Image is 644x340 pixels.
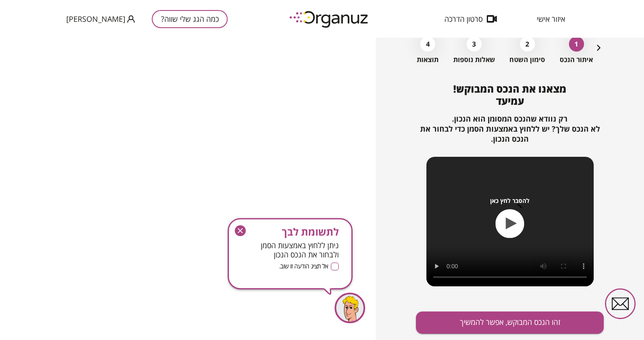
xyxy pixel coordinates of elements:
span: איזור אישי [537,15,565,23]
div: 2 [520,36,535,52]
div: 3 [467,36,482,52]
span: תוצאות [417,56,439,64]
span: ניתן ללחוץ באמצעות הסמן ולבחור את הנכס הנכון [241,241,339,259]
img: logo [283,8,376,31]
button: כמה הגג שלי שווה? [152,10,228,28]
span: איתור הנכס [560,56,593,64]
span: [PERSON_NAME] [66,15,125,23]
span: רק נוודא שהנכס המסומן הוא הנכון. לא הנכס שלך? יש ללחוץ באמצעות הסמן כדי לבחור את הנכס הנכון. [420,114,600,144]
button: זהו הנכס המבוקש, אפשר להמשיך [416,311,604,334]
span: להסבר לחץ כאן [490,197,530,204]
button: [PERSON_NAME] [66,14,135,24]
span: סימון השטח [509,56,545,64]
span: אל תציג הודעה זו שוב. [279,262,328,270]
button: איזור אישי [524,15,578,23]
span: לתשומת לבך [241,226,339,238]
div: 1 [569,36,584,52]
div: 4 [420,36,435,52]
span: מצאנו את הנכס המבוקש! עמיעד [453,82,566,108]
span: סרטון הדרכה [444,15,483,23]
span: שאלות נוספות [453,56,495,64]
button: סרטון הדרכה [432,15,509,23]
